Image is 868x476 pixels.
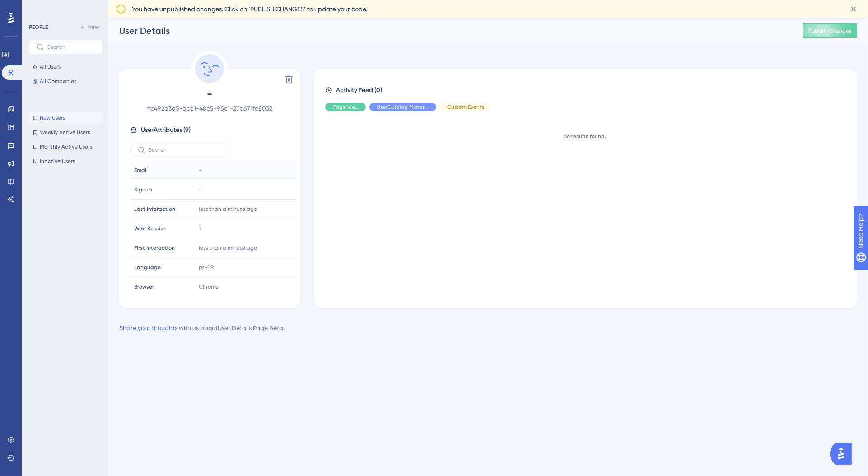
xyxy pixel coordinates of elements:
[29,156,102,167] button: Inactive Users
[325,133,845,140] div: No results found.
[332,103,359,111] span: Page View
[134,264,161,271] span: Language
[119,324,177,331] a: Share your thoughts
[199,245,257,251] time: less than a minute ago
[29,61,102,72] button: All Users
[40,143,92,150] span: Monthly Active Users
[29,141,102,152] button: Monthly Active Users
[119,24,780,37] div: User Details
[29,112,102,123] button: New Users
[134,283,154,290] span: Browser
[40,158,75,165] span: Inactive Users
[130,103,289,114] span: # c492a3a5-acc1-48e5-95c1-27b671fe8032
[199,167,201,174] span: -
[134,225,167,232] span: Web Session
[40,129,90,136] span: Weekly Active Users
[77,22,102,33] button: New
[29,23,48,31] div: PEOPLE
[803,23,857,38] button: Publish Changes
[29,76,102,87] button: All Companies
[88,23,99,31] span: New
[134,167,148,174] span: Email
[141,125,191,135] span: User Attributes ( 9 )
[119,322,285,333] div: with us about User Details Page Beta .
[130,87,289,101] span: -
[47,44,94,50] input: Search
[21,2,56,13] span: Need Help?
[199,225,201,232] span: 1
[132,4,367,14] span: You have unpublished changes. Click on ‘PUBLISH CHANGES’ to update your code.
[134,186,152,193] span: Signup
[199,186,201,193] span: -
[29,127,102,138] button: Weekly Active Users
[447,103,484,111] span: Custom Events
[149,147,222,153] input: Search
[40,63,61,70] span: All Users
[830,440,857,467] iframe: UserGuiding AI Assistant Launcher
[134,205,175,213] span: Last Interaction
[808,27,852,34] span: Publish Changes
[134,244,175,252] span: First Interaction
[40,114,65,121] span: New Users
[199,206,257,212] time: less than a minute ago
[199,283,219,290] span: Chrome
[199,264,214,271] span: pt-BR
[40,78,76,85] span: All Companies
[336,85,382,96] span: Activity Feed (0)
[377,103,429,111] span: UserGuiding Material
